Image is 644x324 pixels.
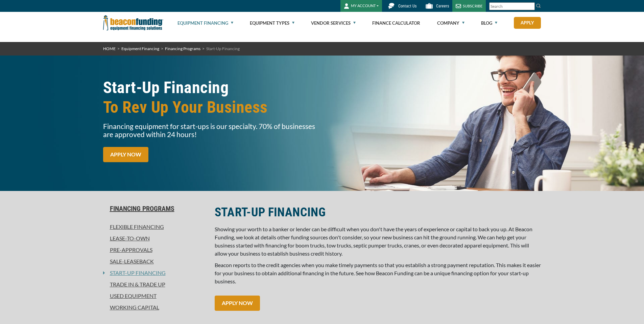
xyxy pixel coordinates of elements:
[372,12,420,34] a: Finance Calculator
[103,234,207,242] a: Lease-To-Own
[398,4,416,8] span: Contact Us
[528,4,533,9] a: Clear search text
[103,280,207,288] a: Trade In & Trade Up
[206,46,240,51] span: Start-Up Financing
[103,223,207,231] a: Flexible Financing
[481,12,497,34] a: Blog
[121,46,159,51] a: Equipment Financing
[165,46,200,51] a: Financing Programs
[250,12,294,34] a: Equipment Types
[489,2,535,10] input: Search
[103,257,207,265] a: Sale-Leaseback
[103,147,148,162] a: APPLY NOW
[536,3,541,8] img: Search
[177,12,233,34] a: Equipment Financing
[103,204,207,213] a: Financing Programs
[436,4,449,8] span: Careers
[215,262,541,284] span: Beacon reports to the credit agencies when you make timely payments so that you establish a stron...
[103,98,318,117] span: To Rev Up Your Business
[215,204,541,220] h2: START-UP FINANCING
[103,78,318,117] h1: Start-Up Financing
[105,269,166,277] a: Start-Up Financing
[103,292,207,300] a: Used Equipment
[103,122,318,138] p: Financing equipment for start-ups is our specialty. 70% of businesses are approved within 24 hours!
[311,12,356,34] a: Vendor Services
[215,226,532,257] span: Showing your worth to a banker or lender can be difficult when you don't have the years of experi...
[103,303,207,311] a: Working Capital
[437,12,464,34] a: Company
[103,12,163,34] img: Beacon Funding Corporation logo
[103,246,207,254] a: Pre-approvals
[514,17,541,29] a: Apply
[215,296,260,311] a: APPLY NOW
[103,46,116,51] a: HOME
